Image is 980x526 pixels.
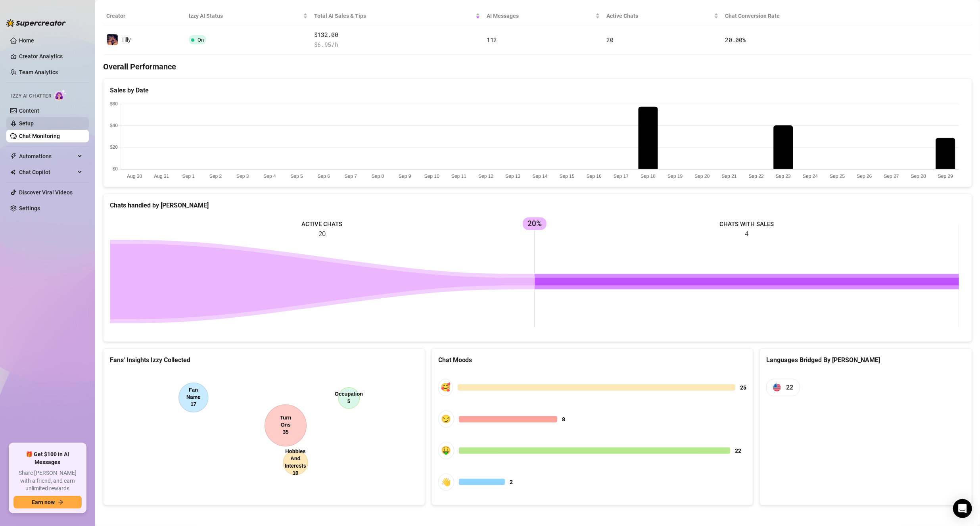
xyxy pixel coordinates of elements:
[314,30,481,40] span: $132.00
[483,7,603,25] th: AI Messages
[438,474,454,491] div: 👋
[19,189,73,196] a: Discover Viral Videos
[13,496,82,509] button: Earn nowarrow-right
[438,355,747,365] div: Chat Moods
[311,7,484,25] th: Total AI Sales & Tips
[722,7,885,25] th: Chat Conversion Rate
[19,120,34,127] a: Setup
[786,382,793,392] span: 22
[562,415,565,424] span: 8
[19,166,75,179] span: Chat Copilot
[186,7,311,25] th: Izzy AI Status
[606,36,613,44] span: 20
[10,153,17,159] span: thunderbolt
[773,384,781,392] img: us
[107,34,118,45] img: Tilly
[32,499,55,505] span: Earn now
[103,61,972,72] h4: Overall Performance
[314,12,474,20] span: Total AI Sales & Tips
[606,12,712,20] span: Active Chats
[19,50,82,63] a: Creator Analytics
[10,169,15,175] img: Chat Copilot
[11,92,51,100] span: Izzy AI Chatter
[725,36,746,44] span: 20.00 %
[438,411,454,428] div: 😏
[121,36,131,43] span: Tilly
[314,40,481,50] span: $ 6.95 /h
[6,19,66,27] img: logo-BBDzfeDw.svg
[19,108,39,114] a: Content
[189,12,301,20] span: Izzy AI Status
[438,379,453,396] div: 🥰
[510,478,513,486] span: 2
[13,469,82,493] span: Share [PERSON_NAME] with a friend, and earn unlimited rewards
[740,383,746,392] span: 25
[110,200,965,210] div: Chats handled by [PERSON_NAME]
[953,499,972,518] div: Open Intercom Messenger
[58,499,63,505] span: arrow-right
[110,85,965,95] div: Sales by Date
[19,69,58,75] a: Team Analytics
[19,37,34,44] a: Home
[110,355,418,365] div: Fans' Insights Izzy Collected
[487,36,497,44] span: 112
[19,133,60,139] a: Chat Monitoring
[766,355,965,365] div: Languages Bridged By [PERSON_NAME]
[735,446,741,455] span: 22
[198,37,204,43] span: On
[54,89,67,101] img: AI Chatter
[438,442,454,459] div: 🤑
[13,451,82,466] span: 🎁 Get $100 in AI Messages
[103,7,186,25] th: Creator
[603,7,722,25] th: Active Chats
[19,150,75,163] span: Automations
[19,205,40,211] a: Settings
[487,12,594,20] span: AI Messages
